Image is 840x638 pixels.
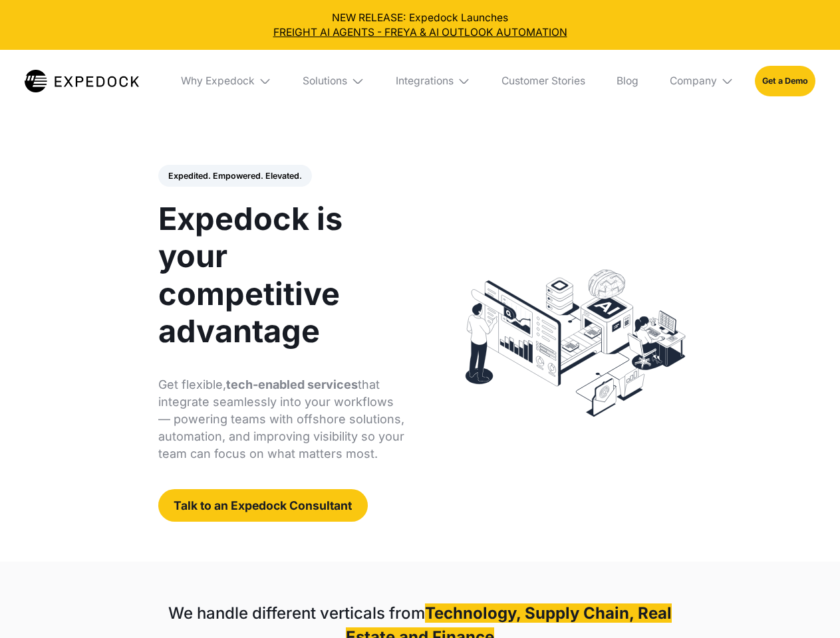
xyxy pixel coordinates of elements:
a: Get a Demo [755,66,815,96]
a: Customer Stories [491,50,595,112]
div: Why Expedock [181,74,255,88]
a: FREIGHT AI AGENTS - FREYA & AI OUTLOOK AUTOMATION [11,25,830,40]
a: Blog [606,50,648,112]
div: Company [659,50,744,112]
strong: We handle different verticals from [168,603,425,623]
div: Solutions [293,50,375,112]
div: Why Expedock [170,50,282,112]
div: Solutions [303,74,347,88]
strong: tech-enabled services [226,377,358,391]
p: Get flexible, that integrate seamlessly into your workflows — powering teams with offshore soluti... [158,376,405,463]
div: Integrations [385,50,481,112]
div: Company [670,74,717,88]
iframe: Chat Widget [773,574,840,638]
a: Talk to an Expedock Consultant [158,489,368,522]
div: NEW RELEASE: Expedock Launches [11,11,830,40]
div: Integrations [396,74,454,88]
h1: Expedock is your competitive advantage [158,200,405,350]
